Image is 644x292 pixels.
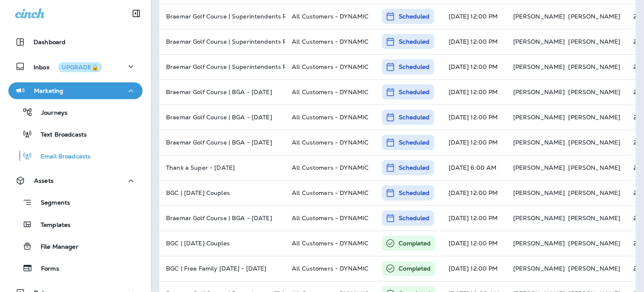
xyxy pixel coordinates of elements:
[442,155,506,180] td: [DATE] 6:00 AM
[8,172,143,189] button: Assets
[166,240,278,247] p: BGC | Sept 2025 Couples
[8,237,143,255] button: File Manager
[8,103,143,121] button: Journeys
[166,215,278,221] p: Braemar Golf Course | BGA - Sept 2025
[292,139,369,146] span: All Customers - DYNAMIC
[442,205,506,231] td: [DATE] 12:00 PM
[442,79,506,105] td: [DATE] 12:00 PM
[399,214,429,222] p: Scheduled
[399,37,429,46] p: Scheduled
[32,131,87,139] p: Text Broadcasts
[32,221,70,229] p: Templates
[513,38,565,45] p: [PERSON_NAME]
[399,88,429,96] p: Scheduled
[399,189,429,197] p: Scheduled
[8,193,143,211] button: Segments
[442,105,506,130] td: [DATE] 12:00 PM
[513,114,565,121] p: [PERSON_NAME]
[513,139,565,146] p: [PERSON_NAME]
[62,64,99,70] div: UPGRADE🔒
[442,54,506,79] td: [DATE] 12:00 PM
[568,13,620,20] p: [PERSON_NAME]
[8,34,143,50] button: Dashboard
[166,164,278,171] p: Thank a Super - September 2025
[568,139,620,146] p: [PERSON_NAME]
[32,243,78,251] p: File Manager
[292,239,369,247] span: All Customers - DYNAMIC
[399,113,429,121] p: Scheduled
[442,130,506,155] td: [DATE] 12:00 PM
[399,264,431,273] p: Completed
[513,240,565,247] p: [PERSON_NAME]
[568,89,620,95] p: [PERSON_NAME]
[34,177,54,184] p: Assets
[442,4,506,29] td: [DATE] 12:00 PM
[292,13,369,20] span: All Customers - DYNAMIC
[513,164,565,171] p: [PERSON_NAME]
[58,62,102,72] button: UPGRADE🔒
[166,13,278,20] p: Braemar Golf Course | Superintendents Revenge - October 2025
[568,38,620,45] p: [PERSON_NAME]
[166,114,278,121] p: Braemar Golf Course | BGA - Sept 2025
[292,189,369,197] span: All Customers - DYNAMIC
[513,13,565,20] p: [PERSON_NAME]
[568,240,620,247] p: [PERSON_NAME]
[568,114,620,121] p: [PERSON_NAME]
[32,199,70,208] p: Segments
[513,63,565,70] p: [PERSON_NAME]
[166,265,278,272] p: BGC | Free Family Friday - Aug 2025
[399,239,431,247] p: Completed
[8,125,143,143] button: Text Broadcasts
[34,39,65,45] p: Dashboard
[166,89,278,95] p: Braemar Golf Course | BGA - Sept 2025
[8,147,143,165] button: Email Broadcasts
[166,139,278,146] p: Braemar Golf Course | BGA - Sept 2025
[513,265,565,272] p: [PERSON_NAME]
[8,259,143,277] button: Forms
[292,214,369,222] span: All Customers - DYNAMIC
[399,163,429,172] p: Scheduled
[33,109,68,117] p: Journeys
[292,113,369,121] span: All Customers - DYNAMIC
[568,189,620,196] p: [PERSON_NAME]
[33,265,59,273] p: Forms
[442,29,506,54] td: [DATE] 12:00 PM
[513,215,565,221] p: [PERSON_NAME]
[442,231,506,256] td: [DATE] 12:00 PM
[34,62,102,71] p: Inbox
[292,265,369,272] span: All Customers - DYNAMIC
[442,256,506,281] td: [DATE] 12:00 PM
[32,153,91,161] p: Email Broadcasts
[292,164,369,171] span: All Customers - DYNAMIC
[8,82,143,99] button: Marketing
[399,12,429,21] p: Scheduled
[292,38,369,45] span: All Customers - DYNAMIC
[8,216,143,233] button: Templates
[399,63,429,71] p: Scheduled
[442,180,506,205] td: [DATE] 12:00 PM
[513,189,565,196] p: [PERSON_NAME]
[125,5,148,22] button: Collapse Sidebar
[568,265,620,272] p: [PERSON_NAME]
[8,58,143,75] button: InboxUPGRADE🔒
[166,63,278,70] p: Braemar Golf Course | Superintendents Revenge - October 2025
[399,138,429,147] p: Scheduled
[568,63,620,70] p: [PERSON_NAME]
[166,189,278,196] p: BGC | Sept 2025 Couples
[292,63,369,71] span: All Customers - DYNAMIC
[292,88,369,96] span: All Customers - DYNAMIC
[513,89,565,95] p: [PERSON_NAME]
[166,38,278,45] p: Braemar Golf Course | Superintendents Revenge - October 2025
[568,215,620,221] p: [PERSON_NAME]
[568,164,620,171] p: [PERSON_NAME]
[34,87,63,94] p: Marketing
